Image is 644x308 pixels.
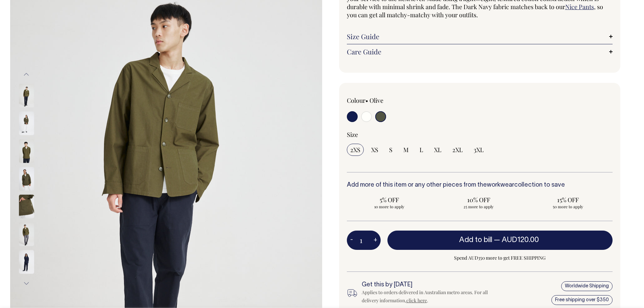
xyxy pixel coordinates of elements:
[565,3,594,11] a: Nice Pants
[420,146,423,154] span: L
[350,146,360,154] span: 2XS
[19,167,34,191] img: olive
[19,250,34,274] img: dark-navy
[347,48,613,56] a: Care Guide
[371,146,378,154] span: XS
[387,231,613,250] button: Add to bill —AUD120.00
[387,254,613,262] span: Spend AUD350 more to get FREE SHIPPING
[487,182,514,188] a: workwear
[362,288,492,305] div: Applies to orders delivered in Australian metro areas. For all delivery information, .
[494,237,541,243] span: —
[470,144,487,156] input: 3XL
[406,297,427,304] a: click here
[368,144,382,156] input: XS
[365,96,368,104] span: •
[400,144,412,156] input: M
[362,282,492,288] h6: Get this by [DATE]
[386,144,396,156] input: S
[19,139,34,163] img: olive
[370,234,381,247] button: +
[439,196,518,204] span: 10% OFF
[347,131,613,139] div: Size
[439,204,518,209] span: 25 more to apply
[350,196,429,204] span: 5% OFF
[347,144,364,156] input: 2XS
[369,96,383,104] label: Olive
[19,222,34,246] img: olive
[434,146,442,154] span: XL
[416,144,427,156] input: L
[389,146,392,154] span: S
[525,194,611,211] input: 15% OFF 50 more to apply
[347,96,453,104] div: Colour
[350,204,429,209] span: 10 more to apply
[436,194,521,211] input: 10% OFF 25 more to apply
[459,237,492,243] span: Add to bill
[347,194,432,211] input: 5% OFF 10 more to apply
[347,3,603,19] span: , so you can get all matchy-matchy with your outfits.
[347,234,356,247] button: -
[529,196,607,204] span: 15% OFF
[431,144,445,156] input: XL
[19,112,34,135] img: olive
[502,237,539,243] span: AUD120.00
[474,146,484,154] span: 3XL
[347,182,613,189] h6: Add more of this item or any other pieces from the collection to save
[21,276,31,291] button: Next
[403,146,409,154] span: M
[21,67,31,82] button: Previous
[19,195,34,218] img: olive
[452,146,463,154] span: 2XL
[19,84,34,108] img: olive
[529,204,607,209] span: 50 more to apply
[347,32,613,41] a: Size Guide
[449,144,466,156] input: 2XL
